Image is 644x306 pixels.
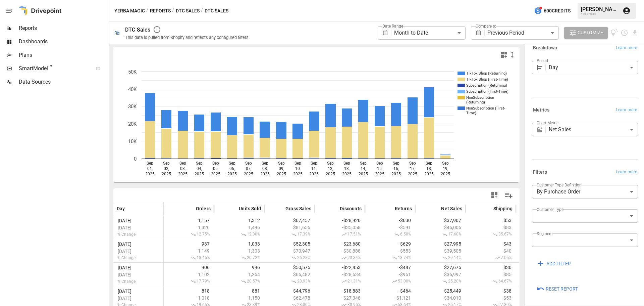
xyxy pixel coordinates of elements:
[549,123,638,136] div: Net Sales
[466,100,485,104] text: (Returning)
[441,205,462,212] span: Net Sales
[217,255,261,261] span: 20.72%
[621,29,628,37] button: Schedule report
[426,161,432,166] text: Sep
[114,30,120,36] div: 🛍
[368,248,412,254] span: -$553
[128,121,137,127] text: 20K
[419,218,462,223] span: $37,907
[419,272,462,277] span: $36,997
[268,232,311,237] span: 17.39%
[441,172,450,176] text: 2025
[469,232,513,237] span: 35.67%
[167,279,211,284] span: 17.79%
[487,30,524,36] span: Previous Period
[546,285,578,293] span: Reset Report
[277,172,286,176] text: 2025
[476,23,496,29] label: Compare to
[395,205,412,212] span: Returns
[532,283,583,295] button: Reset Report
[466,95,494,100] text: NonSubscription
[318,279,362,284] span: 21.31%
[167,241,211,247] span: 937
[19,64,89,73] span: SmartModel
[368,272,412,277] span: -$951
[318,295,362,301] span: -$27,348
[631,29,639,37] button: Download report
[167,255,211,261] span: 18.45%
[217,232,261,237] span: 12.30%
[212,161,219,166] text: Sep
[117,279,160,284] span: % Change
[309,172,319,176] text: 2025
[117,218,160,223] span: [DATE]
[201,7,203,15] div: /
[262,161,268,166] text: Sep
[426,166,432,171] text: 18,
[419,232,462,237] span: 17.60%
[117,296,160,301] span: [DATE]
[419,265,462,270] span: $27,675
[295,166,301,171] text: 10,
[227,172,237,176] text: 2025
[229,161,235,166] text: Sep
[360,161,367,166] text: Sep
[359,172,368,176] text: 2025
[532,258,576,270] button: ADD FILTER
[419,288,462,294] span: $25,449
[179,161,186,166] text: Sep
[393,161,399,166] text: Sep
[537,231,552,236] label: Segment
[211,172,220,176] text: 2025
[466,111,476,115] text: Time)
[268,255,311,261] span: 26.28%
[408,172,417,176] text: 2025
[318,232,362,237] span: 17.51%
[531,5,573,17] button: 600Credits
[443,166,448,171] text: 19,
[217,272,261,277] span: 1,254
[483,204,493,213] button: Sort
[244,172,253,176] text: 2025
[268,218,311,223] span: $67,457
[229,204,238,213] button: Sort
[294,161,301,166] text: Sep
[318,255,362,261] span: 23.34%
[385,204,394,213] button: Sort
[126,204,135,213] button: Sort
[163,161,170,166] text: Sep
[616,169,637,176] span: Learn more
[533,106,549,114] h6: Metrics
[537,58,548,63] label: Period
[394,30,428,36] span: Month to Date
[117,225,160,230] span: [DATE]
[167,218,211,223] span: 1,157
[164,166,169,171] text: 02,
[167,225,211,230] span: 1,326
[393,166,399,171] text: 16,
[117,289,160,294] span: [DATE]
[533,44,557,52] h6: Breakdown
[368,288,412,294] span: -$464
[167,288,211,294] span: 818
[469,265,513,270] span: $30
[178,172,187,176] text: 2025
[375,172,384,176] text: 2025
[147,166,153,171] text: 01,
[318,272,362,277] span: -$28,534
[469,272,513,277] span: $85
[268,279,311,284] span: 23.93%
[117,272,160,277] span: [DATE]
[368,218,412,223] span: -$630
[167,232,211,237] span: 12.75%
[128,86,137,92] text: 40K
[113,61,514,182] div: A chart.
[117,242,160,247] span: [DATE]
[125,35,250,40] div: This data is pulled from Shopify and reflects any configured filters.
[167,248,211,254] span: 1,149
[419,225,462,230] span: $46,006
[150,7,171,15] button: Reports
[537,207,563,212] label: Customer Type
[268,288,311,294] span: $44,796
[268,265,311,270] span: $50,575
